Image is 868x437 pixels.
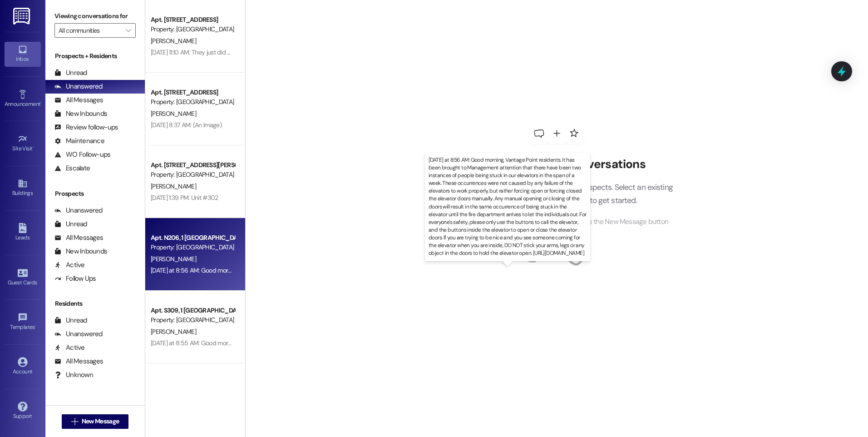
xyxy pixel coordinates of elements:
[82,417,119,426] span: New Message
[54,150,110,159] div: WO Follow-ups
[35,323,36,329] span: •
[59,23,121,38] input: All communities
[54,274,96,283] div: Follow Ups
[54,357,103,366] div: All Messages
[151,25,235,34] div: Property: [GEOGRAPHIC_DATA]
[151,160,235,170] div: Apt. [STREET_ADDRESS][PERSON_NAME]
[151,97,235,107] div: Property: [GEOGRAPHIC_DATA]
[151,15,235,25] div: Apt. [STREET_ADDRESS]
[54,164,90,173] div: Escalate
[151,306,235,315] div: Apt. S309, 1 [GEOGRAPHIC_DATA]
[54,136,104,146] div: Maintenance
[54,316,87,325] div: Unread
[445,216,668,228] span: Open conversations by clicking on inboxes or use the New Message button
[151,48,520,56] div: [DATE] 11:10 AM: They just did me. Thanks for getting back to me anyway. It went well because I w...
[126,27,131,34] i: 
[5,310,41,334] a: Templates •
[151,315,235,325] div: Property: [GEOGRAPHIC_DATA]
[5,354,41,379] a: Account
[151,88,235,97] div: Apt. [STREET_ADDRESS]
[54,260,85,270] div: Active
[429,156,587,258] p: [DATE] at 8:56 AM: Good morning, Vantage Point residents. It has been brought to Management atten...
[54,82,103,91] div: Unanswered
[54,233,103,243] div: All Messages
[45,189,145,199] div: Prospects
[54,206,103,215] div: Unanswered
[54,9,136,23] label: Viewing conversations for
[151,109,196,118] span: [PERSON_NAME]
[151,170,235,179] div: Property: [GEOGRAPHIC_DATA]
[151,243,235,252] div: Property: [GEOGRAPHIC_DATA]
[151,328,196,336] span: [PERSON_NAME]
[5,131,41,156] a: Site Visit •
[54,95,103,105] div: All Messages
[54,68,87,78] div: Unread
[71,418,78,425] i: 
[151,121,222,129] div: [DATE] 8:37 AM: (An Image)
[5,176,41,200] a: Buildings
[45,396,145,405] div: Past + Future Residents
[54,109,107,119] div: New Inbounds
[45,299,145,308] div: Residents
[33,144,34,150] span: •
[40,99,42,106] span: •
[151,37,196,45] span: [PERSON_NAME]
[54,343,85,353] div: Active
[13,8,32,25] img: ResiDesk Logo
[5,399,41,423] a: Support
[5,265,41,290] a: Guest Cards
[151,194,218,202] div: [DATE] 1:39 PM: Unit #302
[151,233,235,243] div: Apt. N206, 1 [GEOGRAPHIC_DATA]
[54,247,107,256] div: New Inbounds
[5,42,41,66] a: Inbox
[54,370,93,380] div: Unknown
[54,123,118,132] div: Review follow-ups
[54,329,103,339] div: Unanswered
[45,51,145,61] div: Prospects + Residents
[151,255,196,263] span: [PERSON_NAME]
[5,220,41,245] a: Leads
[62,414,129,429] button: New Message
[54,219,87,229] div: Unread
[151,182,196,190] span: [PERSON_NAME]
